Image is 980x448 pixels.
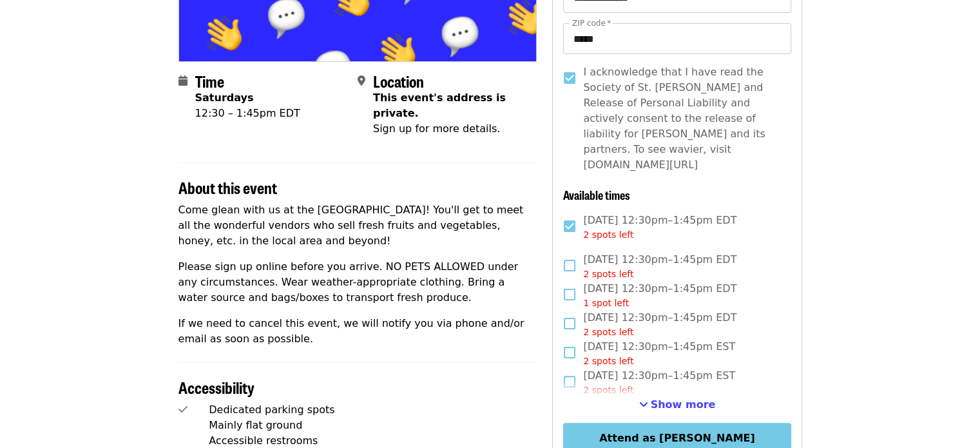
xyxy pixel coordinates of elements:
span: This event's address is private. [373,92,506,119]
span: [DATE] 12:30pm–1:45pm EST [583,368,735,397]
span: [DATE] 12:30pm–1:45pm EST [583,339,735,368]
span: [DATE] 12:30pm–1:45pm EDT [583,213,736,242]
span: Time [195,70,224,92]
i: check icon [178,404,187,416]
span: 2 spots left [583,385,633,395]
div: Dedicated parking spots [209,402,537,418]
label: ZIP code [572,19,611,27]
span: 2 spots left [583,269,633,279]
span: 1 spot left [583,298,629,308]
strong: Saturdays [195,92,254,104]
span: Sign up for more details. [373,122,500,135]
span: I acknowledge that I have read the Society of St. [PERSON_NAME] and Release of Personal Liability... [583,64,780,173]
span: Location [373,70,424,92]
span: About this event [178,176,277,199]
span: Show more [651,398,716,411]
i: map-marker-alt icon [358,75,365,87]
span: 2 spots left [583,327,633,337]
p: Come glean with us at the [GEOGRAPHIC_DATA]! You'll get to meet all the wonderful vendors who sel... [178,202,537,249]
p: If we need to cancel this event, we will notify you via phone and/or email as soon as possible. [178,316,537,347]
p: Please sign up online before you arrive. NO PETS ALLOWED under any circumstances. Wear weather-ap... [178,259,537,306]
span: [DATE] 12:30pm–1:45pm EDT [583,281,736,310]
span: Accessibility [178,376,255,398]
span: [DATE] 12:30pm–1:45pm EDT [583,252,736,281]
button: See more timeslots [639,397,716,413]
span: 2 spots left [583,229,633,240]
i: calendar icon [178,75,187,87]
div: Mainly flat ground [209,418,537,433]
div: 12:30 – 1:45pm EDT [195,106,300,121]
input: ZIP code [563,23,791,54]
span: Available times [563,186,630,203]
span: [DATE] 12:30pm–1:45pm EDT [583,310,736,339]
span: 2 spots left [583,356,633,366]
